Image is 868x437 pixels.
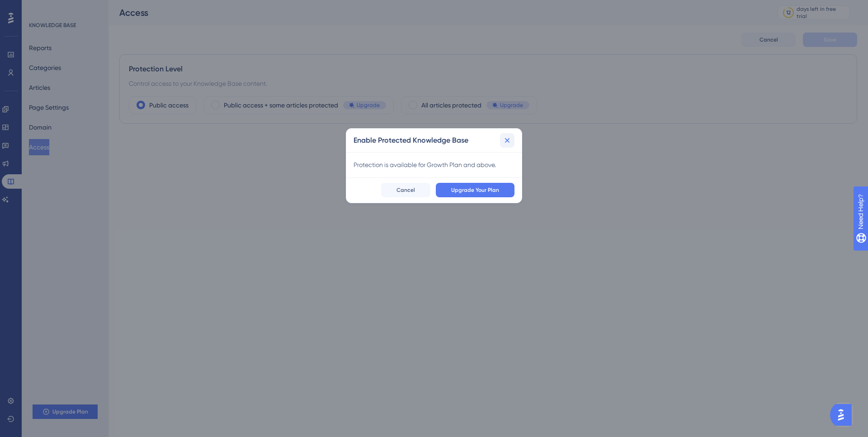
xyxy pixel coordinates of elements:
[451,186,499,194] span: Upgrade Your Plan
[396,186,415,194] span: Cancel
[354,159,514,170] div: Protection is available for Growth Plan and above.
[830,401,857,428] iframe: UserGuiding AI Assistant Launcher
[21,2,57,13] span: Need Help?
[354,135,468,146] h2: Enable Protected Knowledge Base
